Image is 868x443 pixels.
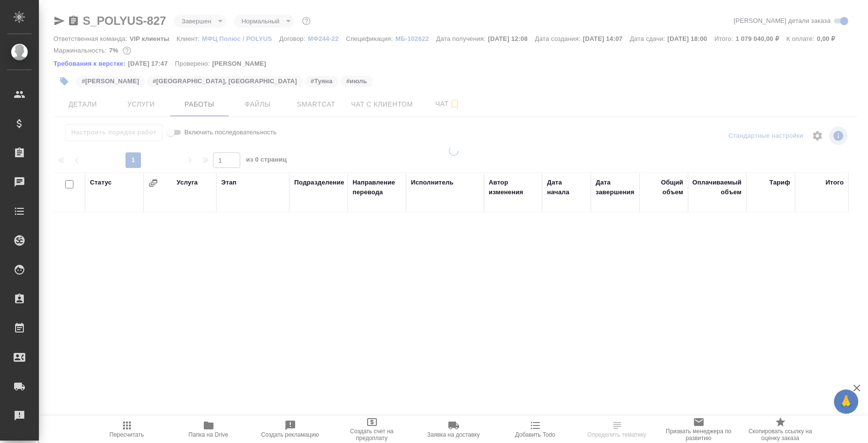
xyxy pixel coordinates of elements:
div: Исполнитель [411,178,454,187]
div: Услуга [177,178,197,187]
div: Тариф [769,178,790,187]
button: 🙏 [834,389,858,414]
div: Направление перевода [353,178,401,197]
div: Этап [221,178,236,187]
div: Автор изменения [489,178,537,197]
div: Статус [90,178,112,187]
div: Подразделение [294,178,344,187]
button: Сгруппировать [148,178,158,188]
span: 🙏 [838,391,854,412]
button: Чтобы определение сработало, загрузи исходные файлы на странице "файлы" и привяжи проект в SmartCat [576,416,658,443]
div: Итого [826,178,844,187]
div: Оплачиваемый объем [692,178,742,197]
div: Общий объем [644,178,683,197]
div: Дата завершения [596,178,635,197]
div: Дата начала [547,178,586,197]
